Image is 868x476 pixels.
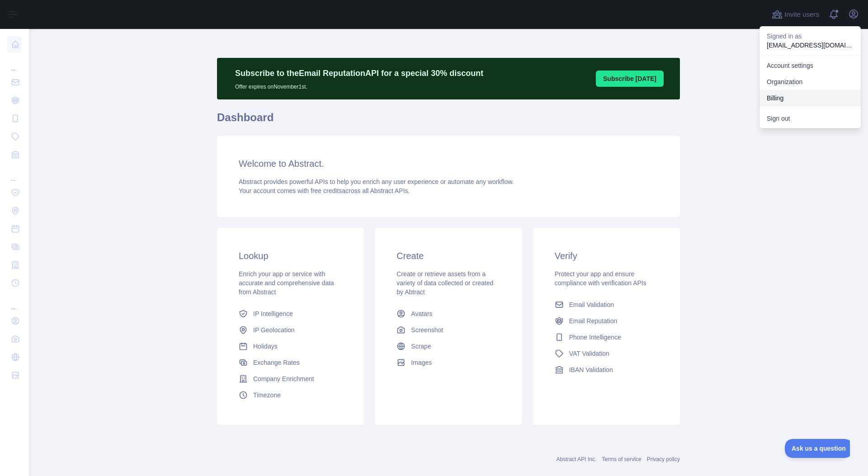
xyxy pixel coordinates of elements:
a: Organization [759,74,861,90]
span: Phone Intelligence [569,333,621,342]
a: IP Geolocation [235,322,346,338]
a: Terms of service [602,456,641,462]
span: Screenshot [411,325,443,335]
p: Offer expires on November 1st. [235,80,483,90]
span: Scrape [411,342,431,351]
span: IP Intelligence [253,309,293,318]
span: Company Enrichment [253,374,314,383]
button: Invite users [770,7,821,22]
span: Avatars [411,309,432,318]
iframe: Toggle Customer Support [785,439,850,458]
span: Timezone [253,391,281,400]
a: Email Reputation [551,313,662,329]
button: Sign out [759,110,861,127]
h3: Lookup [239,250,342,262]
a: Screenshot [393,322,504,338]
a: IBAN Validation [551,362,662,378]
button: Billing [759,90,861,106]
a: Privacy policy [647,456,680,462]
button: Subscribe [DATE] [596,71,664,87]
a: Email Validation [551,297,662,313]
h1: Dashboard [217,110,680,132]
span: Exchange Rates [253,358,300,367]
span: Holidays [253,342,278,351]
h3: Welcome to Abstract. [239,157,658,170]
p: Subscribe to the Email Reputation API for a special 30 % discount [235,67,483,80]
a: Company Enrichment [235,371,346,387]
p: [EMAIL_ADDRESS][DOMAIN_NAME] [767,41,854,50]
span: VAT Validation [569,349,609,358]
span: Enrich your app or service with accurate and comprehensive data from Abstract [239,270,334,296]
a: Images [393,354,504,371]
span: Email Validation [569,300,614,309]
span: Abstract provides powerful APIs to help you enrich any user experience or automate any workflow. [239,178,514,185]
a: IP Intelligence [235,306,346,322]
div: ... [7,293,22,311]
a: VAT Validation [551,345,662,362]
span: IP Geolocation [253,325,295,335]
span: Protect your app and ensure compliance with verification APIs [555,270,646,287]
a: Exchange Rates [235,354,346,371]
a: Holidays [235,338,346,354]
span: IBAN Validation [569,365,613,374]
a: Scrape [393,338,504,354]
a: Phone Intelligence [551,329,662,345]
a: Abstract API Inc. [557,456,597,462]
div: ... [7,54,22,72]
a: Avatars [393,306,504,322]
span: Email Reputation [569,316,618,325]
span: free credits [311,187,342,194]
h3: Create [396,250,500,262]
span: Create or retrieve assets from a variety of data collected or created by Abtract [396,270,493,296]
a: Account settings [759,57,861,74]
p: Signed in as [767,32,854,41]
div: ... [7,165,22,183]
h3: Verify [555,250,658,262]
a: Timezone [235,387,346,403]
span: Invite users [784,9,819,20]
span: Images [411,358,432,367]
span: Your account comes with across all Abstract APIs. [239,187,410,194]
